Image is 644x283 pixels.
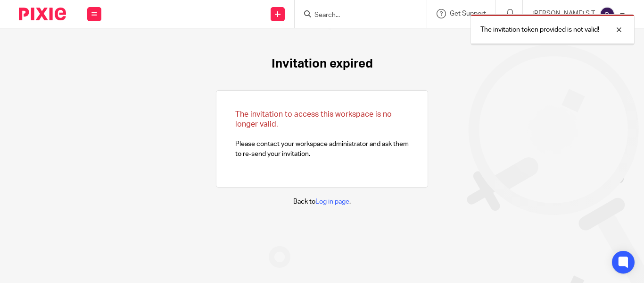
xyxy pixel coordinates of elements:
[480,25,599,34] p: The invitation token provided is not valid!
[315,198,349,205] a: Log in page
[600,7,615,22] img: svg%3E
[293,197,351,206] p: Back to .
[314,11,398,20] input: Search
[19,8,66,20] img: Pixie
[272,57,373,71] h1: Invitation expired
[235,111,392,128] span: The invitation to access this workspace is no longer valid.
[235,110,409,159] p: Please contact your workspace administrator and ask them to re-send your invitation.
